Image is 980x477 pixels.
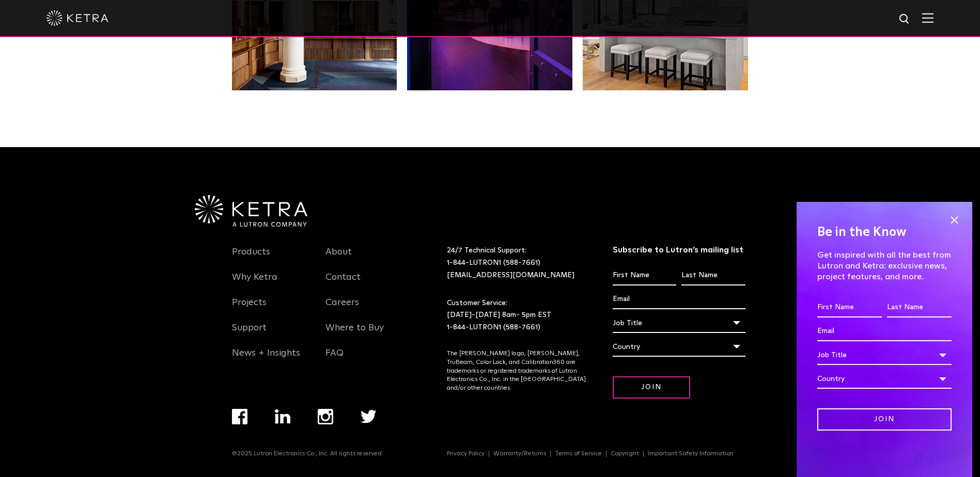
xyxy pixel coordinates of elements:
input: Last Name [681,266,745,285]
div: Country [613,337,745,357]
a: Privacy Policy [443,451,489,457]
img: twitter [361,410,377,423]
a: 1-844-LUTRON1 (588-7661) [447,324,540,331]
div: Navigation Menu [325,245,404,371]
img: linkedin [275,409,291,424]
input: Join [817,408,952,431]
a: News + Insights [232,347,300,371]
a: Projects [232,297,267,321]
a: Important Safety Information [644,451,738,457]
div: Job Title [817,345,952,365]
input: First Name [817,298,882,317]
a: Why Ketra [232,272,277,295]
p: Get inspired with all the best from Lutron and Ketra: exclusive news, project features, and more. [817,250,952,282]
input: Join [613,376,690,399]
div: Navigation Menu [447,450,748,457]
input: Email [817,322,952,341]
p: Customer Service: [DATE]-[DATE] 8am- 5pm EST [447,297,587,334]
img: facebook [232,409,247,424]
div: Navigation Menu [232,409,404,450]
img: ketra-logo-2019-white [46,10,108,26]
a: FAQ [325,347,344,371]
img: search icon [898,13,911,26]
input: First Name [613,266,676,285]
h3: Subscribe to Lutron’s mailing list [613,245,745,256]
img: Ketra-aLutronCo_White_RGB [195,195,307,227]
div: Job Title [613,313,745,333]
a: Warranty/Returns [489,451,551,457]
img: Hamburger%20Nav.svg [922,13,934,23]
a: Contact [325,272,361,295]
a: Where to Buy [325,322,384,346]
div: Country [817,369,952,389]
a: Careers [325,297,359,321]
a: Copyright [606,451,644,457]
div: Navigation Menu [232,245,310,371]
input: Email [613,290,745,309]
a: [EMAIL_ADDRESS][DOMAIN_NAME] [447,272,574,279]
a: 1-844-LUTRON1 (588-7661) [447,259,540,266]
img: instagram [318,409,333,424]
p: ©2025 Lutron Electronics Co., Inc. All rights reserved. [232,450,383,457]
p: 24/7 Technical Support: [447,245,587,281]
a: Terms of Service [551,451,606,457]
h4: Be in the Know [817,222,952,242]
p: The [PERSON_NAME] logo, [PERSON_NAME], TruBeam, Color Lock, and Calibration360 are trademarks or ... [447,349,587,393]
a: Products [232,246,270,270]
a: About [325,246,352,270]
input: Last Name [887,298,952,317]
a: Support [232,322,267,346]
